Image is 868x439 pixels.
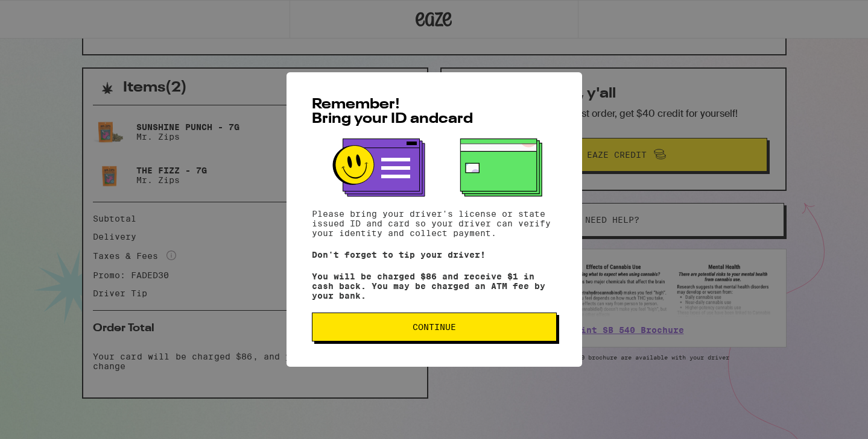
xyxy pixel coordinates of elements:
p: Don't forget to tip your driver! [312,250,557,260]
p: You will be charged $86 and receive $1 in cash back. You may be charged an ATM fee by your bank. [312,272,557,300]
p: Please bring your driver's license or state issued ID and card so your driver can verify your ide... [312,209,557,238]
span: Remember! Bring your ID and card [312,98,473,126]
button: Continue [312,313,557,341]
span: Continue [413,323,456,331]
